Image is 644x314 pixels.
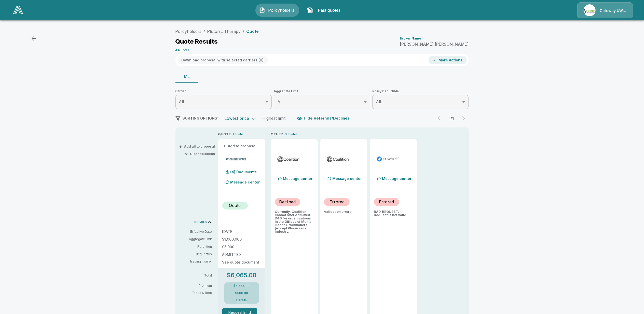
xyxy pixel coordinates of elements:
nav: breadcrumb [175,28,259,34]
p: QUOTE [218,132,231,137]
p: Total [180,274,216,277]
p: $1,000,000 [222,238,261,241]
img: counterpartmladmitted [224,155,248,163]
button: Hide Referrals/Declines [296,113,352,123]
p: Message center [230,179,260,185]
li: / [204,28,205,34]
p: Message center [382,176,412,181]
li: / [243,28,244,34]
button: Download proposal with selected carriers (0) [177,56,268,64]
span: × [185,152,188,155]
p: Retention [180,244,212,249]
p: Broker Name [400,37,421,40]
span: Aggregate Limit [274,89,370,94]
button: Policyholders IconPolicyholders [255,4,299,17]
p: $5,000 [222,245,261,249]
p: DETAILS [195,221,207,224]
p: Declined [279,199,296,205]
button: Past quotes IconPast quotes [303,4,347,17]
button: ML [175,70,198,83]
p: quotes [288,132,298,136]
a: Policyholders [175,29,202,34]
span: All [376,99,381,104]
button: +Add to proposal [222,143,258,149]
p: 4 Quotes [175,49,190,52]
button: More Actions [429,56,467,64]
p: 1 quote [233,132,243,136]
span: All [277,99,282,104]
p: Filing Status [180,252,212,256]
p: Effective Date [180,229,212,234]
img: coalitionmladmitted [277,155,300,163]
img: cowbellmladmitted [376,155,400,163]
p: OTHER [271,132,283,137]
p: 3 [285,132,287,136]
p: Message center [332,176,362,181]
img: Past quotes Icon [307,7,313,13]
p: BAD_REQUEST: Request is not valid [374,210,413,217]
div: Lowest price [225,116,249,121]
p: Errored [330,199,345,205]
span: + [179,145,182,148]
div: Highest limit [263,116,286,121]
p: Issuing Insurer [180,259,212,264]
p: Aggregate limit [180,237,212,241]
p: (4) Documents [230,170,257,174]
span: Policy Deductible [372,89,469,94]
button: Details [231,299,252,302]
p: Message center [283,176,312,181]
img: Policyholders Icon [259,7,265,13]
button: ×Clear selection [186,152,215,155]
p: $500.00 [235,292,248,295]
p: validation errors [324,210,363,213]
a: Plutonic Therapy [207,29,241,34]
button: +Add all to proposal [180,145,215,148]
p: Quote [229,202,241,208]
p: Quote [246,29,259,33]
span: All [179,99,184,104]
p: ADMITTED [222,253,261,256]
span: Policyholders [267,7,295,13]
p: 1 / 1 [446,116,457,120]
span: Carrier [175,89,272,94]
p: $6,065.00 [227,272,257,278]
p: $5,565.00 [234,284,250,287]
p: Currently, Coalition cannot offer Admitted D&O for organizations in the Offices of Mental Health ... [275,210,314,233]
p: [DATE] [222,230,261,233]
p: Quote Results [175,38,218,45]
img: AA Logo [13,6,23,14]
span: SORTING OPTIONS: [183,116,218,120]
p: Taxes & fees [180,291,216,294]
p: Premium [180,284,216,287]
span: Past quotes [315,7,343,13]
p: Errored [379,199,394,205]
p: [PERSON_NAME] [PERSON_NAME] [400,42,469,46]
span: + [223,144,226,148]
p: See quote document [222,260,261,264]
img: coalitionmlsurplus [326,155,350,163]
